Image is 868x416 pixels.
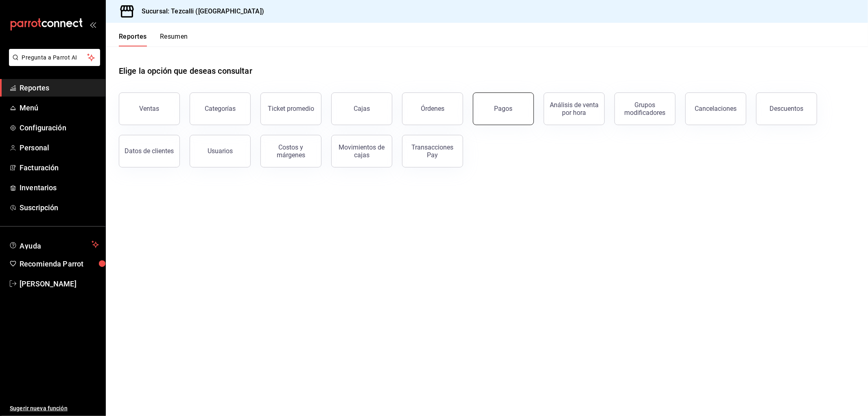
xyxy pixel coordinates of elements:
[20,182,99,193] span: Inventarios
[10,404,99,413] span: Sugerir nueva función
[620,101,670,117] div: Grupos modificadores
[473,92,534,125] button: Pagos
[756,92,817,125] button: Descuentos
[331,92,392,125] a: Cajas
[119,135,180,167] button: Datos de clientes
[549,101,599,117] div: Análisis de venta por hora
[190,92,251,125] button: Categorías
[9,49,100,66] button: Pregunta a Parrot AI
[20,82,99,93] span: Reportes
[402,92,463,125] button: Órdenes
[268,105,314,112] div: Ticket promedio
[125,147,174,155] div: Datos de clientes
[695,105,737,112] div: Cancelaciones
[337,143,387,159] div: Movimientos de cajas
[20,162,99,173] span: Facturación
[260,92,321,125] button: Ticket promedio
[119,92,180,125] button: Ventas
[20,258,99,269] span: Recomienda Parrot
[260,135,321,167] button: Costos y márgenes
[494,105,513,112] div: Pagos
[22,53,87,62] span: Pregunta a Parrot AI
[266,143,316,159] div: Costos y márgenes
[119,33,147,46] button: Reportes
[614,92,676,125] button: Grupos modificadores
[208,147,233,155] div: Usuarios
[119,65,252,77] h1: Elige la opción que deseas consultar
[331,135,392,167] button: Movimientos de cajas
[770,105,804,112] div: Descuentos
[140,105,160,112] div: Ventas
[685,92,746,125] button: Cancelaciones
[407,143,458,159] div: Transacciones Pay
[160,33,188,46] button: Resumen
[119,33,188,46] div: navigation tabs
[402,135,463,167] button: Transacciones Pay
[190,135,251,167] button: Usuarios
[20,202,99,213] span: Suscripción
[354,104,370,114] div: Cajas
[421,105,444,112] div: Órdenes
[20,102,99,113] span: Menú
[6,59,100,68] a: Pregunta a Parrot AI
[205,105,236,112] div: Categorías
[90,21,96,28] button: open_drawer_menu
[20,122,99,133] span: Configuración
[544,92,605,125] button: Análisis de venta por hora
[20,278,99,289] span: [PERSON_NAME]
[20,142,99,153] span: Personal
[135,7,264,16] h3: Sucursal: Tezcalli ([GEOGRAPHIC_DATA])
[20,240,88,249] span: Ayuda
